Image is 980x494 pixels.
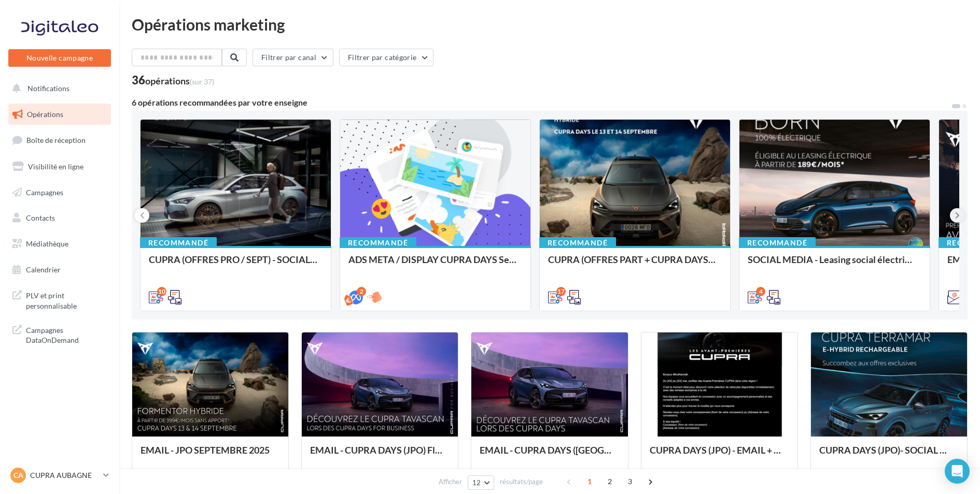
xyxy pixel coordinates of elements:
a: Médiathèque [6,233,113,255]
div: opérations [145,76,214,85]
div: Recommandé [539,237,616,249]
span: PLV et print personnalisable [26,288,107,311]
span: Boîte de réception [26,136,86,144]
span: 12 [472,478,481,487]
div: 17 [556,287,566,296]
div: Opérations marketing [132,17,968,32]
a: PLV et print personnalisable [6,284,113,315]
div: EMAIL - CUPRA DAYS (JPO) Fleet Générique [310,445,450,466]
span: Campagnes [26,187,63,196]
span: CA [13,470,23,481]
div: 4 [756,287,765,296]
div: SOCIAL MEDIA - Leasing social électrique - CUPRA Born [748,254,921,275]
a: Campagnes [6,182,113,204]
div: EMAIL - CUPRA DAYS ([GEOGRAPHIC_DATA]) Private Générique [480,445,619,466]
span: 1 [581,473,598,490]
button: 12 [468,475,494,490]
div: ADS META / DISPLAY CUPRA DAYS Septembre 2025 [348,254,522,275]
button: Notifications [6,78,109,99]
div: Recommandé [140,237,217,249]
a: Boîte de réception [6,129,113,151]
span: Campagnes DataOnDemand [26,323,107,345]
button: Filtrer par catégorie [339,49,433,66]
div: CUPRA (OFFRES PART + CUPRA DAYS / SEPT) - SOCIAL MEDIA [548,254,722,275]
span: 3 [622,473,638,490]
span: résultats/page [500,477,543,487]
div: CUPRA DAYS (JPO)- SOCIAL MEDIA [819,445,959,466]
button: Nouvelle campagne [8,49,111,67]
a: Opérations [6,104,113,125]
a: Visibilité en ligne [6,156,113,178]
p: CUPRA AUBAGNE [30,470,99,481]
button: Filtrer par canal [253,49,333,66]
span: Visibilité en ligne [28,162,83,171]
div: Recommandé [739,237,816,249]
a: Campagnes DataOnDemand [6,319,113,350]
span: Opérations [27,110,63,119]
div: Open Intercom Messenger [945,459,970,484]
span: Médiathèque [26,239,68,248]
span: Afficher [439,477,462,487]
a: CA CUPRA AUBAGNE [8,466,111,485]
span: Contacts [26,213,55,222]
a: Calendrier [6,259,113,281]
div: CUPRA DAYS (JPO) - EMAIL + SMS [650,445,789,466]
div: 2 [357,287,366,296]
span: Notifications [27,84,69,93]
div: Recommandé [340,237,416,249]
div: EMAIL - JPO SEPTEMBRE 2025 [141,445,280,466]
span: Calendrier [26,265,61,274]
span: (sur 37) [190,77,214,86]
div: 6 opérations recommandées par votre enseigne [132,98,951,107]
span: 2 [601,473,618,490]
div: 36 [132,75,214,86]
div: CUPRA (OFFRES PRO / SEPT) - SOCIAL MEDIA [149,254,323,275]
a: Contacts [6,207,113,229]
div: 10 [157,287,166,296]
